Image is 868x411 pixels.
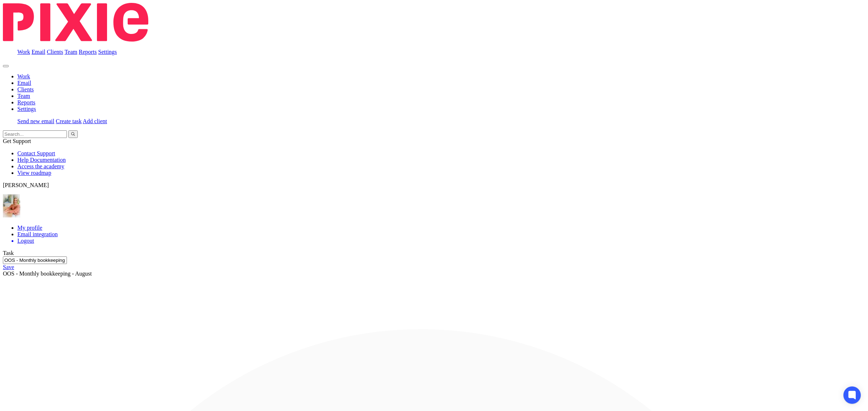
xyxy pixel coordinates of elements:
[3,182,865,189] p: [PERSON_NAME]
[98,49,117,55] a: Settings
[68,130,78,138] button: Search
[3,3,148,42] img: Pixie
[3,194,20,217] img: MIC.jpg
[17,170,51,176] a: View roadmap
[17,238,865,244] a: Logout
[17,80,31,86] a: Email
[83,118,107,124] a: Add client
[17,231,58,237] a: Email integration
[79,49,97,55] a: Reports
[17,157,66,163] a: Help Documentation
[56,118,82,124] a: Create task
[17,163,64,169] a: Access the academy
[3,250,14,256] label: Task
[17,238,34,244] span: Logout
[17,150,55,156] a: Contact Support
[3,264,14,270] a: Save
[17,93,30,99] a: Team
[64,49,77,55] a: Team
[47,49,63,55] a: Clients
[3,256,865,277] div: OOS - Monthly bookkeeping - August
[17,49,30,55] a: Work
[17,73,30,79] a: Work
[31,49,45,55] a: Email
[17,225,42,231] a: My profile
[17,118,54,124] a: Send new email
[17,106,36,112] a: Settings
[3,138,31,144] span: Get Support
[3,271,865,277] div: OOS - Monthly bookkeeping - August
[17,99,35,105] a: Reports
[3,130,67,138] input: Search
[17,86,34,92] a: Clients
